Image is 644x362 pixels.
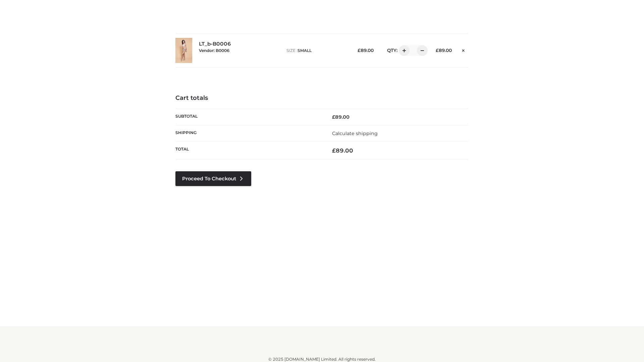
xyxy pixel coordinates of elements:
span: SMALL [298,48,312,53]
th: Subtotal [175,109,322,125]
a: Calculate shipping [332,130,378,136]
a: Remove this item [459,45,469,54]
span: £ [332,114,335,120]
div: QTY: [380,45,425,56]
span: £ [358,48,361,53]
span: £ [436,48,439,53]
div: LT_b-B0006 [199,41,280,60]
h4: Cart totals [175,95,469,102]
th: Shipping [175,125,322,141]
th: Total [175,142,322,160]
bdi: 89.00 [332,147,353,154]
bdi: 89.00 [332,114,350,120]
span: £ [332,147,336,154]
a: Proceed to Checkout [175,171,251,186]
small: Vendor: B0006 [199,48,229,53]
p: size : [286,48,347,54]
bdi: 89.00 [358,48,374,53]
bdi: 89.00 [436,48,452,53]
